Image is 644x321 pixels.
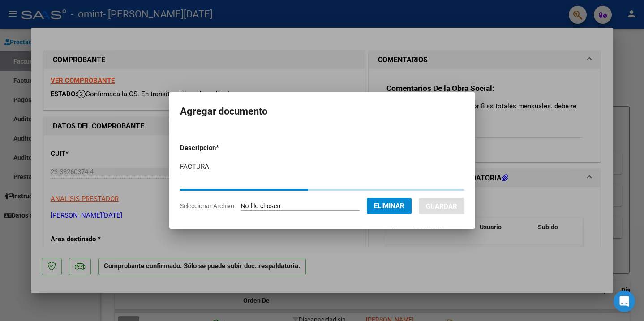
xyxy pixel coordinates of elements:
button: Eliminar [367,198,412,214]
span: Eliminar [374,202,404,210]
p: Descripcion [180,143,266,153]
span: Guardar [426,202,457,210]
div: Open Intercom Messenger [614,291,635,312]
button: Guardar [419,198,464,214]
h2: Agregar documento [180,103,464,120]
span: Seleccionar Archivo [180,202,234,210]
